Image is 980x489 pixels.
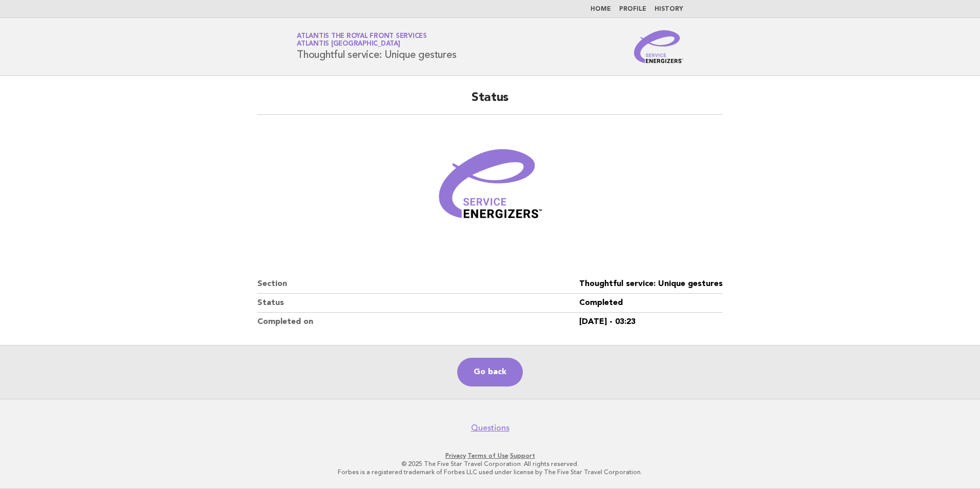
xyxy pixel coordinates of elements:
dd: Completed [579,294,723,313]
a: Privacy [445,452,466,459]
a: Terms of Use [467,452,508,459]
img: Verified [428,127,552,250]
a: Home [590,6,611,12]
h1: Thoughtful service: Unique gestures [297,33,456,60]
a: Profile [619,6,646,12]
dt: Section [257,275,579,294]
p: Forbes is a registered trademark of Forbes LLC used under license by The Five Star Travel Corpora... [176,468,804,476]
h2: Status [257,90,723,115]
img: Service Energizers [634,30,683,63]
dd: [DATE] - 03:23 [579,313,723,331]
a: Atlantis The Royal Front ServicesAtlantis [GEOGRAPHIC_DATA] [297,33,427,47]
span: Atlantis [GEOGRAPHIC_DATA] [297,41,400,48]
a: Go back [457,358,523,386]
p: · · [176,452,804,460]
dd: Thoughtful service: Unique gestures [579,275,723,294]
dt: Completed on [257,313,579,331]
dt: Status [257,294,579,313]
a: History [655,6,683,12]
a: Questions [471,423,509,433]
a: Support [510,452,535,459]
p: © 2025 The Five Star Travel Corporation. All rights reserved. [176,460,804,468]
